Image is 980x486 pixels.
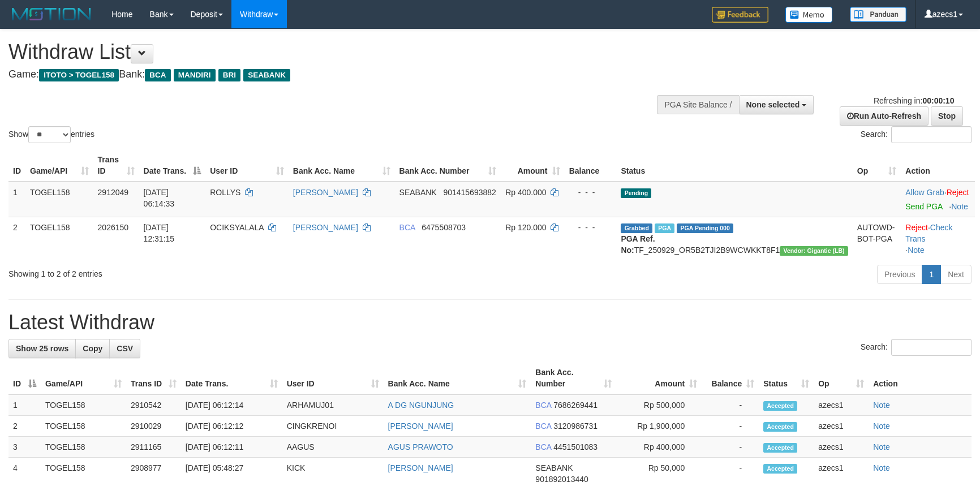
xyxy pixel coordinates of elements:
[877,265,922,284] a: Previous
[702,394,759,416] td: -
[531,362,616,394] th: Bank Acc. Number: activate to sort column ascending
[8,6,94,23] img: MOTION_logo.png
[947,188,969,197] a: Reject
[145,69,170,81] span: BCA
[616,394,702,416] td: Rp 500,000
[814,394,869,416] td: azecs1
[535,401,551,410] span: BCA
[869,362,972,394] th: Action
[293,223,358,232] a: [PERSON_NAME]
[901,217,975,260] td: · ·
[553,422,598,431] span: Copy 3120986731 to clipboard
[922,96,954,105] strong: 00:00:10
[535,475,588,484] span: Copy 901892013440 to clipboard
[8,362,41,394] th: ID: activate to sort column descending
[780,246,848,256] span: Vendor URL: https://dashboard.q2checkout.com/secure
[8,416,41,437] td: 2
[535,422,551,431] span: BCA
[384,362,531,394] th: Bank Acc. Name: activate to sort column ascending
[677,223,733,233] span: PGA Pending
[210,188,240,197] span: ROLLYS
[16,344,68,353] span: Show 25 rows
[657,95,738,114] div: PGA Site Balance /
[814,362,869,394] th: Op: activate to sort column ascending
[181,394,282,416] td: [DATE] 06:12:14
[126,394,181,416] td: 2910542
[399,223,415,232] span: BCA
[282,362,384,394] th: User ID: activate to sort column ascending
[243,69,290,81] span: SEABANK
[181,437,282,458] td: [DATE] 06:12:11
[505,188,546,197] span: Rp 400.000
[763,464,797,474] span: Accepted
[8,217,25,260] td: 2
[126,362,181,394] th: Trans ID: activate to sort column ascending
[174,69,216,81] span: MANDIRI
[8,437,41,458] td: 3
[181,362,282,394] th: Date Trans.: activate to sort column ascending
[565,149,617,182] th: Balance
[388,463,453,472] a: [PERSON_NAME]
[535,442,551,451] span: BCA
[282,416,384,437] td: CINGKRENOI
[922,265,941,284] a: 1
[621,223,652,233] span: Grabbed
[763,443,797,453] span: Accepted
[905,188,946,197] span: ·
[905,223,952,243] a: Check Trans
[931,106,963,126] a: Stop
[861,339,972,356] label: Search:
[293,188,358,197] a: [PERSON_NAME]
[763,422,797,432] span: Accepted
[205,149,289,182] th: User ID: activate to sort column ascending
[139,149,206,182] th: Date Trans.: activate to sort column descending
[763,401,797,411] span: Accepted
[388,401,454,410] a: A DG NGUNJUNG
[901,149,975,182] th: Action
[785,7,833,23] img: Button%20Memo.svg
[8,149,25,182] th: ID
[569,187,612,198] div: - - -
[282,437,384,458] td: AAGUS
[8,69,642,80] h4: Game: Bank:
[616,416,702,437] td: Rp 1,900,000
[98,223,129,232] span: 2026150
[75,339,110,358] a: Copy
[28,126,71,143] select: Showentries
[144,223,175,243] span: [DATE] 12:31:15
[905,188,944,197] a: Allow Grab
[210,223,264,232] span: OCIKSYALALA
[505,223,546,232] span: Rp 120.000
[553,401,598,410] span: Copy 7686269441 to clipboard
[739,95,814,114] button: None selected
[443,188,496,197] span: Copy 901415693882 to clipboard
[25,217,93,260] td: TOGEL158
[501,149,564,182] th: Amount: activate to sort column ascending
[702,362,759,394] th: Balance: activate to sort column ascending
[840,106,929,126] a: Run Auto-Refresh
[853,149,901,182] th: Op: activate to sort column ascending
[98,188,129,197] span: 2912049
[746,100,800,109] span: None selected
[621,188,651,198] span: Pending
[8,126,94,143] label: Show entries
[940,265,972,284] a: Next
[388,442,453,451] a: AGUS PRAWOTO
[655,223,674,233] span: Marked by azecs1
[8,339,76,358] a: Show 25 rows
[616,217,852,260] td: TF_250929_OR5B2TJI2B9WCWKKT8F1
[905,223,928,232] a: Reject
[289,149,395,182] th: Bank Acc. Name: activate to sort column ascending
[41,362,126,394] th: Game/API: activate to sort column ascending
[144,188,175,208] span: [DATE] 06:14:33
[616,149,852,182] th: Status
[399,188,437,197] span: SEABANK
[83,344,102,353] span: Copy
[873,442,890,451] a: Note
[850,7,906,22] img: panduan.png
[873,422,890,431] a: Note
[616,437,702,458] td: Rp 400,000
[621,234,655,255] b: PGA Ref. No:
[853,217,901,260] td: AUTOWD-BOT-PGA
[891,339,972,356] input: Search:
